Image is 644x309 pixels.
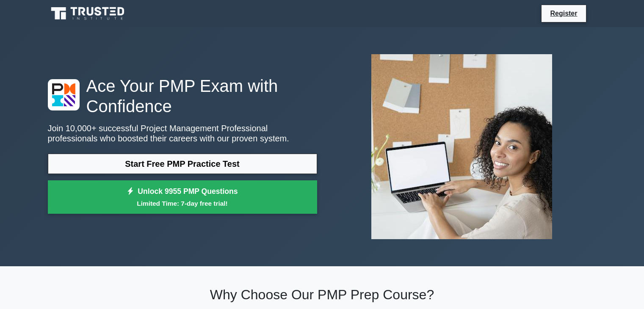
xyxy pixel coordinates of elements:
[48,154,317,174] a: Start Free PMP Practice Test
[48,123,317,143] p: Join 10,000+ successful Project Management Professional professionals who boosted their careers w...
[48,76,317,116] h1: Ace Your PMP Exam with Confidence
[545,8,582,19] a: Register
[58,199,307,208] small: Limited Time: 7-day free trial!
[48,287,597,303] h2: Why Choose Our PMP Prep Course?
[48,180,317,214] a: Unlock 9955 PMP QuestionsLimited Time: 7-day free trial!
